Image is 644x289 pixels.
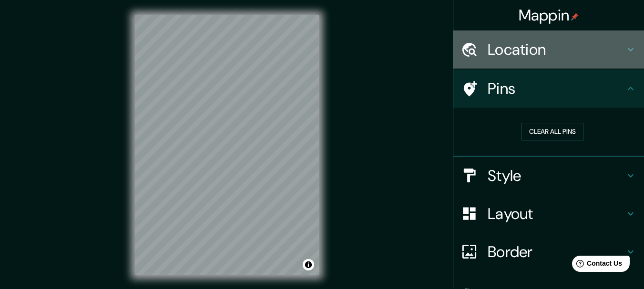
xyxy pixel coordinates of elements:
h4: Pins [488,79,625,98]
div: Style [453,157,644,195]
div: Pins [453,70,644,108]
div: Location [453,30,644,69]
h4: Mappin [519,6,579,25]
iframe: Help widget launcher [559,252,634,279]
h4: Style [488,166,625,185]
button: Clear all pins [521,123,583,140]
canvas: Map [135,15,319,275]
h4: Border [488,242,625,261]
h4: Location [488,40,625,59]
img: pin-icon.png [571,13,579,20]
div: Layout [453,195,644,233]
button: Toggle attribution [303,259,314,270]
h4: Layout [488,204,625,223]
div: Border [453,233,644,271]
